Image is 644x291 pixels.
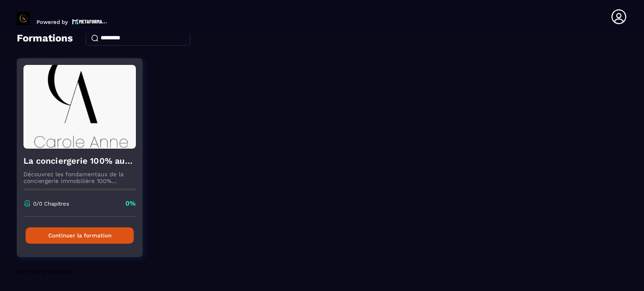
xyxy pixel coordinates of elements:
[36,19,68,25] p: Powered by
[17,32,73,44] h4: Formations
[26,227,134,244] button: Continuer la formation
[17,58,153,268] a: formation-backgroundLa conciergerie 100% automatiséeDécouvrez les fondamentaux de la conciergerie...
[33,201,69,207] p: 0/0 Chapitres
[17,12,30,25] img: logo-branding
[23,171,136,184] p: Découvrez les fondamentaux de la conciergerie immobilière 100% automatisée. Cette formation est c...
[23,65,136,149] img: formation-background
[23,155,136,167] h4: La conciergerie 100% automatisée
[125,199,136,208] p: 0%
[72,18,107,25] img: logo
[17,268,72,276] span: No more results!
